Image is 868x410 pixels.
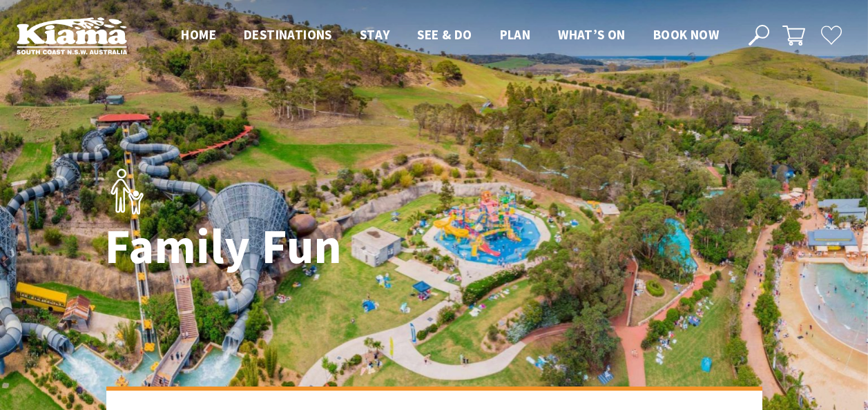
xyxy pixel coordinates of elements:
span: Stay [360,26,390,43]
span: Home [181,26,216,43]
span: Plan [500,26,531,43]
img: Kiama Logo [17,17,127,55]
span: Book now [653,26,719,43]
span: See & Do [417,26,472,43]
span: What’s On [558,26,626,43]
nav: Main Menu [167,24,733,47]
h1: Family Fun [105,220,495,273]
span: Destinations [244,26,332,43]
